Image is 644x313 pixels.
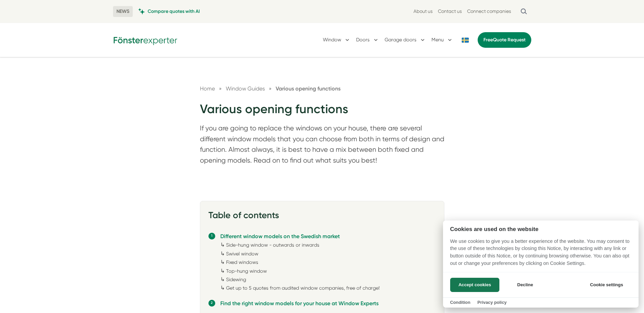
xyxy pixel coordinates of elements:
button: Decline [501,278,549,292]
h2: Cookies are used on the website [443,226,639,232]
a: Condition [450,300,471,305]
button: Cookie settings [582,278,631,292]
a: Privacy policy [477,300,507,305]
button: Accept cookies [450,278,499,292]
p: We use cookies to give you a better experience of the website. You may consent to the use of thes... [443,238,639,272]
